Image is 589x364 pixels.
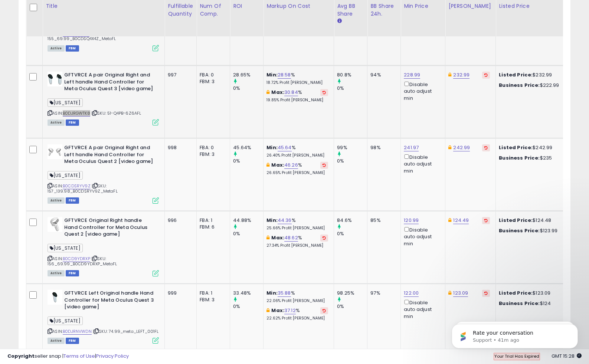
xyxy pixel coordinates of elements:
[337,290,367,296] div: 98.25%
[278,144,292,151] a: 45.64
[266,72,328,85] div: %
[233,85,263,92] div: 0%
[200,151,224,158] div: FBM: 3
[266,217,328,231] div: %
[278,217,292,224] a: 44.36
[284,234,298,242] a: 48.62
[337,2,364,18] div: Avg BB Share
[499,227,560,234] div: $123.99
[370,72,395,78] div: 94%
[499,300,560,307] div: $124
[370,217,395,224] div: 85%
[63,328,92,335] a: B0DJRNVWDN
[48,256,117,267] span: | SKU: 156_69.99_B0CD9YDRXP_MetaFL
[168,217,191,224] div: 996
[233,290,263,296] div: 33.48%
[63,256,90,262] a: B0CD9YDRXP
[48,270,65,276] span: All listings currently available for purchase on Amazon
[233,144,263,151] div: 45.64%
[48,244,83,252] span: [US_STATE]
[48,197,65,204] span: All listings currently available for purchase on Amazon
[266,153,328,158] p: 26.40% Profit [PERSON_NAME]
[499,82,560,89] div: $222.99
[233,230,263,237] div: 0%
[453,71,469,79] a: 232.99
[271,234,284,241] b: Max:
[337,18,341,24] small: Avg BB Share.
[266,170,328,176] p: 26.65% Profit [PERSON_NAME]
[66,45,79,52] span: FBM
[64,290,154,312] b: GFTVRCE Left Original handle Hand Controller for Meta Oculus Quest 3 [video game]
[46,2,161,10] div: Title
[370,290,395,296] div: 97%
[404,80,439,102] div: Disable auto adjust min
[266,226,328,231] p: 25.66% Profit [PERSON_NAME]
[499,82,540,89] b: Business Price:
[168,2,193,18] div: Fulfillable Quantity
[278,71,291,79] a: 28.58
[499,217,533,224] b: Listed Price:
[93,328,159,334] span: | SKU: 74.99_meta_LEFT_001FL
[499,71,533,78] b: Listed Price:
[266,289,278,296] b: Min:
[370,2,397,18] div: BB Share 24h.
[48,72,62,86] img: 31P9kki5PTL._SL40_.jpg
[266,298,328,304] p: 22.06% Profit [PERSON_NAME]
[48,290,159,343] div: ASIN:
[200,78,224,85] div: FBM: 3
[266,316,328,321] p: 22.62% Profit [PERSON_NAME]
[200,296,224,303] div: FBM: 3
[91,110,141,116] span: | SKU: 51-Q4PB-6Z6AFL
[266,243,328,248] p: 27.34% Profit [PERSON_NAME]
[200,2,227,18] div: Num of Comp.
[96,352,129,360] a: Privacy Policy
[233,217,263,224] div: 44.88%
[337,144,367,151] div: 99%
[200,144,224,151] div: FBA: 0
[499,144,560,151] div: $242.99
[48,45,65,52] span: All listings currently available for purchase on Amazon
[48,290,62,305] img: 21U2KliTEPL._SL40_.jpg
[404,289,419,297] a: 122.00
[441,308,589,360] iframe: Intercom notifications message
[499,290,560,296] div: $123.09
[499,144,533,151] b: Listed Price:
[266,235,328,248] div: %
[370,144,395,151] div: 98%
[337,303,367,310] div: 0%
[168,144,191,151] div: 998
[404,226,439,247] div: Disable auto adjust min
[278,289,291,297] a: 35.88
[64,144,154,167] b: GFTVRCE A pair Original Right and Left handle Hand Controller for Meta Oculus Quest 2 [video game]
[64,217,154,240] b: GFTVRCE Original Right handle Hand Controller for Meta Oculus Quest 2 [video game]
[266,2,331,10] div: Markup on Cost
[266,144,328,158] div: %
[499,154,540,161] b: Business Price:
[266,162,328,176] div: %
[337,217,367,224] div: 84.6%
[266,89,328,103] div: %
[284,307,296,314] a: 37.12
[499,155,560,161] div: $235
[66,338,79,344] span: FBM
[168,290,191,296] div: 999
[7,353,129,360] div: seller snap | |
[48,72,159,125] div: ASIN:
[266,98,328,103] p: 19.85% Profit [PERSON_NAME]
[499,227,540,234] b: Business Price:
[48,217,159,276] div: ASIN:
[499,72,560,78] div: $232.99
[453,144,470,151] a: 242.99
[271,307,284,314] b: Max:
[200,290,224,296] div: FBA: 1
[453,289,468,297] a: 123.09
[48,338,65,344] span: All listings currently available for purchase on Amazon
[266,307,328,321] div: %
[271,89,284,96] b: Max:
[284,89,298,96] a: 30.84
[48,144,62,159] img: 31t9C2rg2cL._SL40_.jpg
